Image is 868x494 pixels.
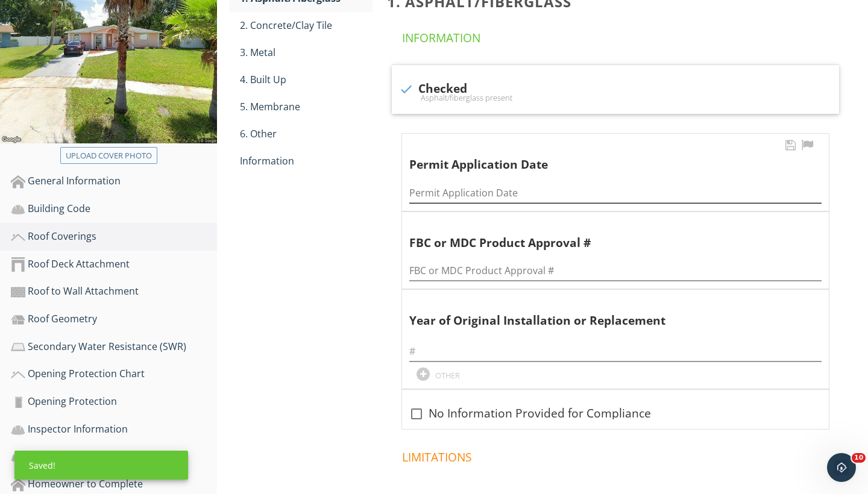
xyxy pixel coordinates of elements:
button: Upload cover photo [60,147,157,164]
div: Asphalt/fiberglass present [399,93,832,102]
span: 10 [852,453,866,463]
div: OTHER [435,370,460,380]
input: FBC or MDC Product Approval # [409,261,822,281]
div: Roof Geometry [11,311,217,327]
div: Opening Protection [11,394,217,410]
input: # [409,342,822,361]
div: Upload cover photo [66,150,152,162]
div: Permit Application Date [409,139,801,174]
div: 6. Other [240,127,373,141]
h4: Limitations [402,445,834,465]
div: Saved! [14,451,188,480]
div: 2. Concrete/Clay Tile [240,18,373,33]
iframe: Intercom live chat [827,453,856,482]
div: 3. Metal [240,45,373,60]
div: General Information [11,174,217,189]
div: Opening Protection Chart [11,366,217,382]
div: Homeowner to Complete [11,477,217,492]
input: Permit Application Date [409,183,822,203]
div: Roof Deck Attachment [11,257,217,272]
div: Roof Coverings [11,229,217,245]
h4: Information [402,25,834,46]
div: FBC or MDC Product Approval # [409,217,801,252]
div: Information [240,154,373,168]
div: Year of Original Installation or Replacement [409,295,801,330]
div: Inspector Information [11,422,217,437]
div: Inspector Certification [11,449,217,465]
div: Secondary Water Resistance (SWR) [11,339,217,355]
div: Building Code [11,201,217,217]
div: 5. Membrane [240,99,373,114]
div: 4. Built Up [240,72,373,87]
div: Roof to Wall Attachment [11,284,217,299]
